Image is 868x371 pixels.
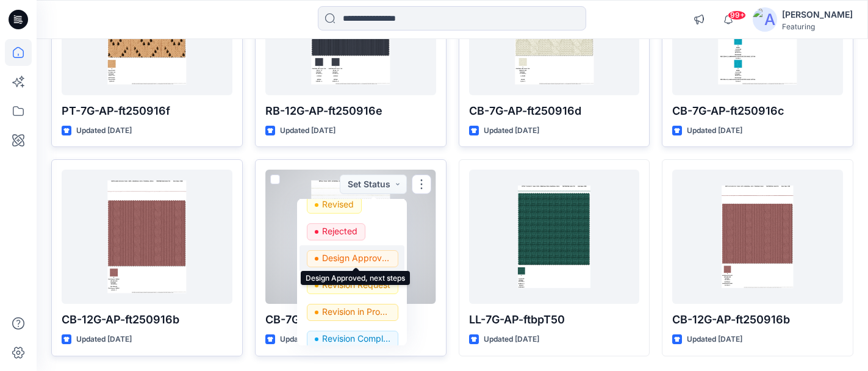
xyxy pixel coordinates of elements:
p: Updated [DATE] [484,124,539,137]
p: Revised [322,196,354,212]
p: Updated [DATE] [76,124,132,137]
p: CB-12G-AP-ft250916b [62,311,232,328]
img: avatar [753,7,777,32]
p: Updated [DATE] [687,124,742,137]
a: CB-7G-AP-ft250916a [265,170,436,304]
p: CB-7G-AP-ft250916a [265,311,436,328]
p: Updated [DATE] [280,124,335,137]
p: Updated [DATE] [280,333,335,346]
a: LL-7G-AP-ftbpT50 [469,170,640,304]
span: 99+ [728,10,746,20]
p: Updated [DATE] [687,333,742,346]
p: CB-7G-AP-ft250916d [469,103,640,120]
p: CB-7G-AP-ft250916c [672,103,843,120]
p: RB-12G-AP-ft250916e [265,103,436,120]
p: Revision in Progress [322,304,390,320]
p: Revision Request [322,277,390,293]
p: Updated [DATE] [484,333,539,346]
p: Updated [DATE] [76,333,132,346]
div: [PERSON_NAME] [782,7,853,22]
div: Featuring [782,22,853,31]
a: CB-12G-AP-ft250916b [62,170,232,304]
p: PT-7G-AP-ft250916f [62,103,232,120]
p: Rejected [322,223,357,239]
p: Design Approved, next steps [322,250,390,266]
p: LL-7G-AP-ftbpT50 [469,311,640,328]
p: Revision Completed [322,331,390,347]
p: CB-12G-AP-ft250916b [672,311,843,328]
a: CB-12G-AP-ft250916b [672,170,843,304]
